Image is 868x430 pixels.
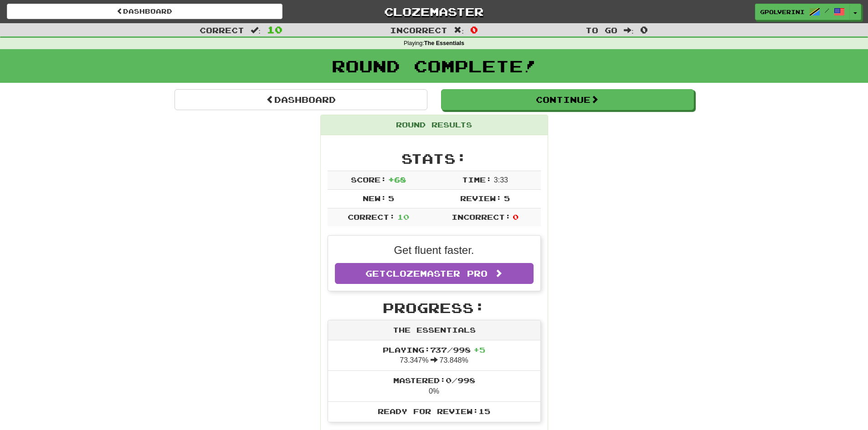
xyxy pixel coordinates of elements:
h2: Stats: [328,151,541,166]
h2: Progress: [328,300,541,315]
a: Dashboard [7,4,282,19]
span: 10 [267,24,282,35]
span: Ready for Review: 15 [378,407,490,415]
a: Clozemaster [296,4,572,20]
span: Review: [460,194,502,202]
span: 0 [513,212,519,221]
span: Score: [351,175,386,184]
span: + 5 [473,345,485,354]
span: 0 [640,24,648,35]
span: : [251,26,261,34]
li: 0% [328,370,540,402]
span: / [825,7,829,14]
span: New: [363,194,386,202]
p: Get fluent faster. [335,243,534,258]
span: Incorrect [390,25,447,35]
h1: Round Complete! [3,57,865,75]
a: GetClozemaster Pro [335,263,534,284]
span: Correct [200,25,244,35]
span: Clozemaster Pro [386,268,488,278]
span: Mastered: 0 / 998 [393,376,475,384]
span: Correct: [348,212,395,221]
span: : [624,26,634,34]
a: gpolverini / [755,4,850,20]
span: 5 [504,194,510,202]
span: 0 [470,24,478,35]
span: Time: [462,175,492,184]
span: : [454,26,464,34]
strong: The Essentials [424,40,464,46]
span: Playing: 737 / 998 [383,345,485,354]
div: Round Results [321,115,548,135]
span: Incorrect: [452,212,511,221]
span: 3 : 33 [494,176,508,184]
span: To go [586,25,617,35]
a: Dashboard [175,89,427,110]
button: Continue [441,89,694,110]
span: 5 [388,194,394,202]
span: gpolverini [760,8,805,16]
span: + 68 [388,175,406,184]
div: The Essentials [328,320,540,340]
li: 73.347% 73.848% [328,340,540,371]
span: 10 [397,212,409,221]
